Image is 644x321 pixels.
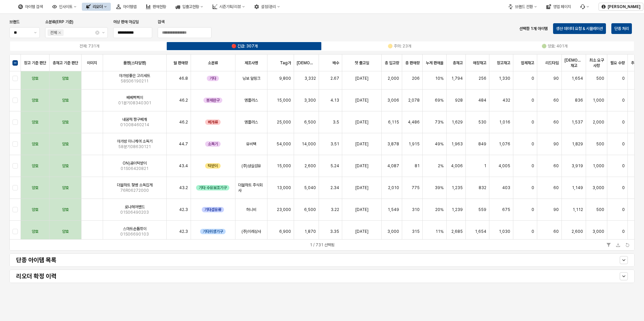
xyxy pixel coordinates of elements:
[179,119,188,125] span: 46.2
[277,98,291,103] span: 15,000
[208,3,249,11] div: 시즌기획/리뷰
[532,207,534,212] span: 0
[246,141,256,147] span: 유비텍
[620,256,628,264] button: 보이다
[245,60,258,66] span: 제조사명
[142,3,170,11] button: 판매현황
[182,4,199,9] div: 입출고현황
[622,98,625,103] span: 0
[210,76,216,81] span: 기타
[412,76,420,81] span: 206
[610,60,625,66] span: 필요 수량
[593,163,604,169] span: 1,000
[385,60,399,66] span: 총 입고량
[277,185,291,190] span: 13,000
[412,185,420,190] span: 775
[333,119,339,125] span: 3.5
[532,141,534,147] span: 0
[123,160,147,166] span: ON)곰이턱받이
[355,207,368,212] span: [DATE]
[451,163,463,169] span: 4,006
[451,76,463,81] span: 1,794
[331,207,339,212] span: 3.22
[62,141,69,147] span: 양호
[32,119,38,125] span: 양호
[553,76,559,81] span: 90
[58,31,61,34] div: 전체 제거
[388,207,399,212] span: 1,549
[589,58,604,68] span: 최소 요구 사항
[297,60,316,66] span: [DEMOGRAPHIC_DATA]
[48,3,80,11] div: 인사이트
[62,229,69,234] span: 양호
[498,163,510,169] span: 4,005
[542,3,575,11] button: 영업 페이지
[250,3,284,11] button: 설정/관리
[208,60,218,66] span: 소분류
[231,44,258,48] div: 🔴 긴급: 307개
[592,185,604,190] span: 3,000
[532,76,534,81] span: 0
[592,229,604,234] span: 3,000
[499,141,510,147] span: 1,076
[622,76,625,81] span: 0
[355,98,368,103] span: [DATE]
[435,207,444,212] span: 20%
[179,141,188,147] span: 44.7
[179,185,188,190] span: 43.2
[16,273,474,280] h4: 리오더 확정 이력
[504,3,541,11] div: 브랜드 전환
[556,26,603,31] p: 생산 데이터 요청 & 시뮬레이션
[304,163,316,169] span: 2,600
[438,163,444,169] span: 2%
[596,76,604,81] span: 500
[113,20,139,25] span: 예상 판매 마감일
[355,141,368,147] span: [DATE]
[572,185,583,190] span: 1,149
[553,119,559,125] span: 60
[593,119,604,125] span: 2,000
[208,141,218,147] span: 소독기
[9,20,20,24] span: 브랜드
[25,4,43,9] div: 아이템 검색
[622,207,625,212] span: 0
[32,98,38,103] span: 양호
[387,229,399,234] span: 3,000
[405,60,420,66] span: 총 판매량
[622,163,625,169] span: 0
[62,98,69,103] span: 양호
[32,76,38,81] span: 양호
[87,60,97,66] span: 이미지
[53,60,78,66] span: 총재고 기준 판단
[553,185,559,190] span: 60
[277,119,291,125] span: 25,000
[330,141,339,147] span: 3.51
[95,31,99,35] button: 맑다
[575,98,583,103] span: 836
[553,163,559,169] span: 60
[355,60,369,66] span: 첫 출고일
[304,98,316,103] span: 3,300
[241,163,261,169] span: (주)성실섬유
[14,3,47,11] button: 아이템 검색
[499,229,510,234] span: 1,030
[435,98,444,103] span: 69%
[622,185,625,190] span: 0
[117,139,153,144] span: 아가방 미니케어 소독기
[478,207,486,212] span: 559
[79,44,99,48] div: 전체: 731개
[332,60,339,66] span: 배수
[243,76,260,81] span: 닝보 알링크
[82,3,111,11] button: 리오더
[608,4,640,9] p: [PERSON_NAME]
[330,98,339,103] span: 4.13
[32,207,38,212] span: 양호
[203,229,223,234] span: 기타위생기구
[387,141,399,147] span: 3,878
[593,98,604,103] span: 1,000
[10,239,634,250] div: 테이블 도구 모음
[330,229,339,234] span: 3.35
